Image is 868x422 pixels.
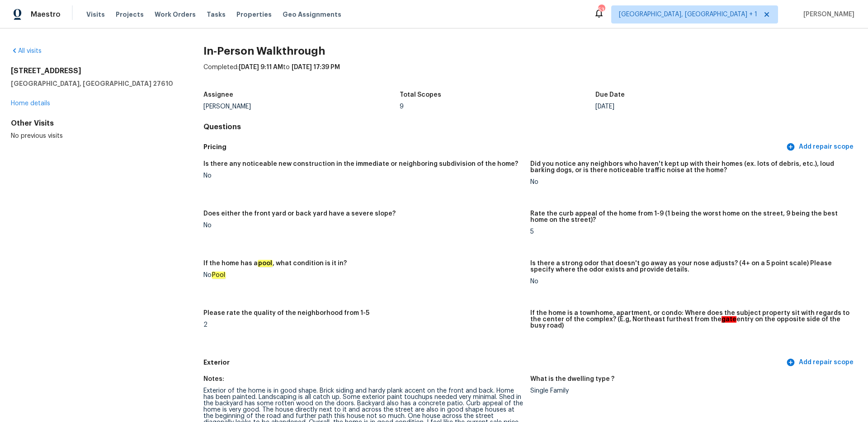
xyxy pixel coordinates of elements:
h5: Assignee [203,92,233,98]
h5: Is there a strong odor that doesn't go away as your nose adjusts? (4+ on a 5 point scale) Please ... [530,260,850,273]
button: Add repair scope [784,354,857,371]
span: Properties [236,10,272,19]
div: 53 [598,5,604,14]
span: [GEOGRAPHIC_DATA], [GEOGRAPHIC_DATA] + 1 [619,10,757,19]
h5: Did you notice any neighbors who haven't kept up with their homes (ex. lots of debris, etc.), lou... [530,161,850,173]
em: Pool [212,272,226,279]
h5: [GEOGRAPHIC_DATA], [GEOGRAPHIC_DATA] 27610 [11,79,175,88]
h5: If the home is a townhome, apartment, or condo: Where does the subject property sit with regards ... [530,310,850,329]
div: No [530,179,850,185]
h5: Due Date [595,92,625,98]
em: pool [258,260,273,267]
em: gate [722,316,736,323]
span: Add repair scope [788,141,854,153]
span: Geo Assignments [283,10,341,19]
span: No previous visits [11,133,63,139]
span: [DATE] 9:11 AM [239,64,283,70]
div: No [530,278,850,285]
div: 9 [400,103,596,110]
div: No [203,173,523,179]
h5: Please rate the quality of the neighborhood from 1-5 [203,310,369,316]
h5: Rate the curb appeal of the home from 1-9 (1 being the worst home on the street, 9 being the best... [530,211,850,223]
a: All visits [11,48,42,54]
h5: What is the dwelling type ? [530,376,614,382]
div: No [203,222,523,229]
button: Add repair scope [784,139,857,155]
h5: Does either the front yard or back yard have a severe slope? [203,211,396,217]
div: No [203,272,523,278]
h5: Is there any noticeable new construction in the immediate or neighboring subdivision of the home? [203,161,518,167]
span: Add repair scope [788,357,854,368]
h5: If the home has a , what condition is it in? [203,260,347,267]
h5: Exterior [203,358,784,367]
span: Projects [116,10,144,19]
h2: [STREET_ADDRESS] [11,66,175,75]
span: [PERSON_NAME] [800,10,854,19]
div: 2 [203,322,523,328]
a: Home details [11,100,50,107]
span: Visits [86,10,105,19]
div: Other Visits [11,119,175,128]
div: Completed: to [203,63,857,86]
h2: In-Person Walkthrough [203,47,857,56]
div: 5 [530,229,850,235]
div: [DATE] [595,103,792,110]
span: Tasks [207,11,226,18]
div: Single Family [530,388,850,394]
span: [DATE] 17:39 PM [292,64,340,70]
div: [PERSON_NAME] [203,103,400,110]
h5: Total Scopes [400,92,441,98]
span: Work Orders [155,10,196,19]
h5: Pricing [203,142,784,152]
span: Maestro [31,10,61,19]
h4: Questions [203,122,857,131]
h5: Notes: [203,376,224,382]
